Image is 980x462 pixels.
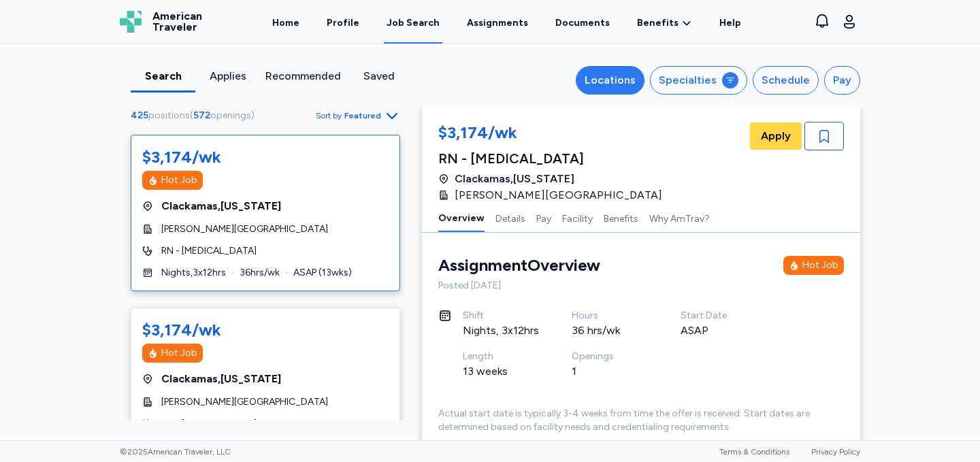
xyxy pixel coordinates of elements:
div: Hot Job [161,346,197,360]
span: positions [148,110,190,121]
button: Details [495,203,525,232]
img: Logo [120,11,142,33]
span: [PERSON_NAME][GEOGRAPHIC_DATA] [161,395,328,409]
div: Assignment Overview [438,254,600,276]
span: [PERSON_NAME][GEOGRAPHIC_DATA] [161,222,328,236]
span: ASAP ( 13 wks) [293,266,352,280]
div: 13 weeks [463,363,539,380]
button: Locations [576,66,644,95]
div: Job Search [387,16,440,30]
div: Applies [201,68,255,84]
div: Posted [DATE] [438,279,844,293]
span: © 2025 American Traveler, LLC [120,446,231,457]
button: Why AmTrav? [649,203,710,232]
button: Pay [536,203,551,232]
div: $3,174/wk [142,146,221,168]
div: Hours [572,309,648,323]
a: Privacy Policy [811,447,860,457]
div: 36 hrs/wk [572,323,648,339]
span: Apply [761,128,791,144]
div: Pay [833,72,851,88]
div: $3,174/wk [142,319,221,341]
span: Featured [344,110,381,121]
button: Sort byFeatured [316,108,400,124]
a: Benefits [637,16,692,30]
span: RN - [MEDICAL_DATA] [161,244,257,258]
button: Facility [562,203,593,232]
a: Job Search [384,1,442,44]
div: Saved [352,68,406,84]
div: Specialties [659,72,717,88]
span: 36 hrs/wk [240,266,280,280]
button: Specialties [650,66,747,95]
div: ( ) [131,109,260,122]
div: Hot Job [161,174,197,187]
div: Openings [572,350,648,363]
button: Pay [824,66,860,95]
span: Clackamas , [US_STATE] [455,171,574,187]
div: Start Date [681,309,757,323]
span: Clackamas , [US_STATE] [161,198,281,214]
div: Schedule [762,72,810,88]
span: RN - [MEDICAL_DATA] [161,417,257,431]
div: 1 [572,363,648,380]
span: American Traveler [152,11,202,33]
span: Clackamas , [US_STATE] [161,371,281,387]
div: Length [463,350,539,363]
span: Benefits [637,16,679,30]
div: Nights, 3x12hrs [463,323,539,339]
div: $3,174/wk [438,122,670,146]
span: Sort by [316,110,342,121]
span: 572 [193,110,210,121]
div: Recommended [265,68,341,84]
div: Shift [463,309,539,323]
div: ASAP [681,323,757,339]
div: Hot Job [802,259,838,272]
div: RN - [MEDICAL_DATA] [438,149,670,168]
span: openings [210,110,251,121]
button: Benefits [604,203,638,232]
a: Terms & Conditions [719,447,789,457]
span: 425 [131,110,148,121]
div: Locations [585,72,636,88]
button: Apply [750,122,802,150]
button: Overview [438,203,485,232]
div: Actual start date is typically 3-4 weeks from time the offer is received. Start dates are determi... [438,407,844,434]
span: Nights , 3 x 12 hrs [161,266,226,280]
div: Search [136,68,190,84]
button: Schedule [753,66,819,95]
span: [PERSON_NAME][GEOGRAPHIC_DATA] [455,187,662,203]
